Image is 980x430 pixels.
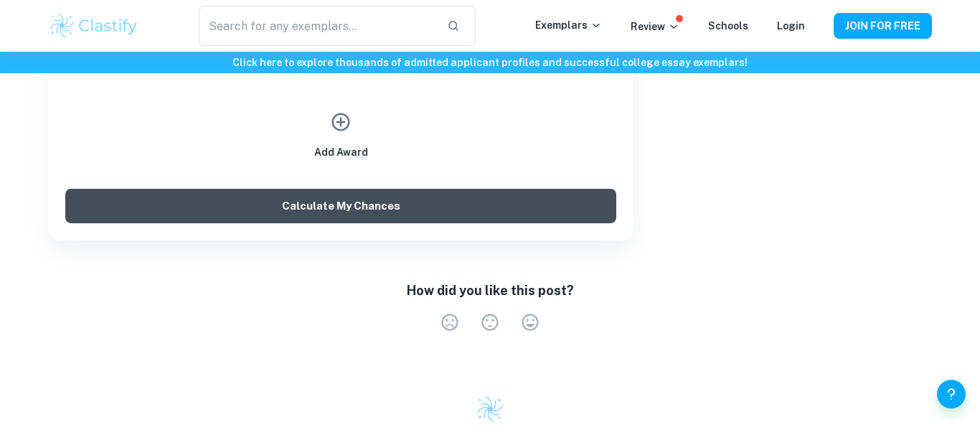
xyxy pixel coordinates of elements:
[3,55,977,70] h6: Click here to explore thousands of admitted applicant profiles and successful college essay exemp...
[314,144,368,160] h6: Add Award
[834,13,932,39] button: JOIN FOR FREE
[937,380,966,408] button: Help and Feedback
[708,20,748,32] a: Schools
[65,189,616,223] button: Calculate My Chances
[199,6,435,46] input: Search for any exemplars...
[535,17,602,33] p: Exemplars
[631,19,679,34] p: Review
[48,11,139,40] img: Clastify logo
[777,20,805,32] a: Login
[407,281,574,301] h6: How did you like this post?
[476,395,504,424] img: Clastify logo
